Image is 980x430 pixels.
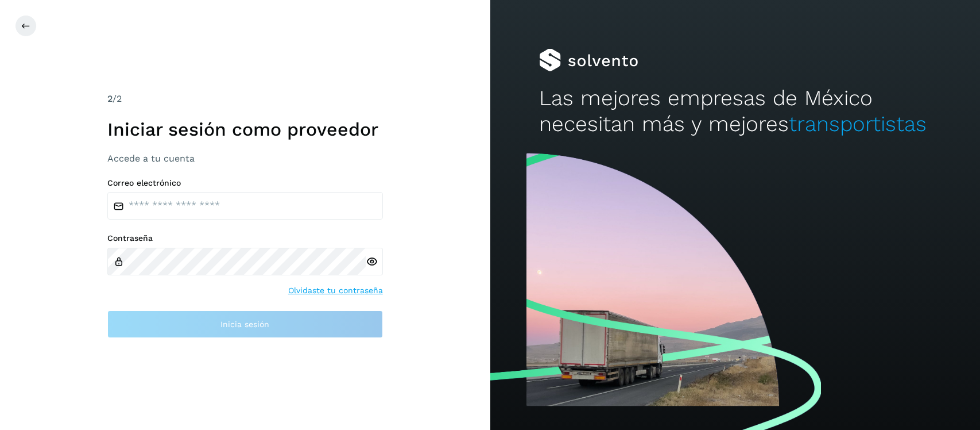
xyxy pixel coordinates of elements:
[789,112,927,136] span: transportistas
[107,233,383,243] label: Contraseña
[288,285,383,297] a: Olvidaste tu contraseña
[107,178,383,188] label: Correo electrónico
[107,153,383,164] h3: Accede a tu cuenta
[107,93,113,104] span: 2
[107,92,383,106] div: /2
[107,118,383,140] h1: Iniciar sesión como proveedor
[539,86,931,137] h2: Las mejores empresas de México necesitan más y mejores
[220,320,269,328] span: Inicia sesión
[107,310,383,338] button: Inicia sesión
